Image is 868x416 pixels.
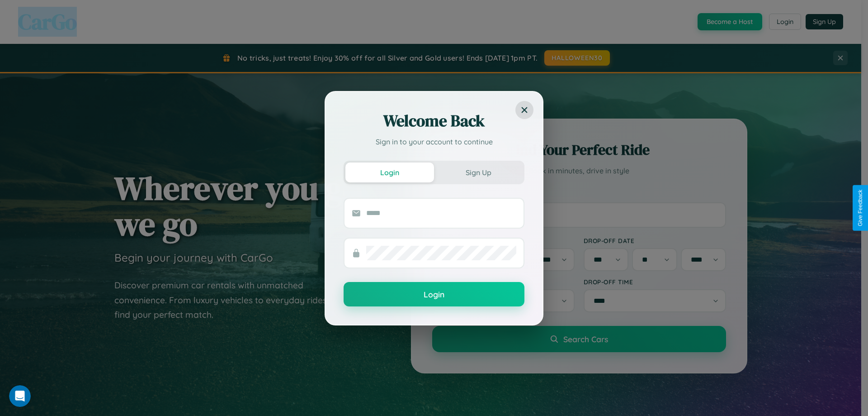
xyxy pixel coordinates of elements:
[344,282,524,306] button: Login
[434,163,523,182] button: Sign Up
[344,110,524,132] h2: Welcome Back
[345,163,434,182] button: Login
[344,136,524,147] p: Sign in to your account to continue
[857,190,863,226] div: Give Feedback
[9,385,31,407] iframe: Intercom live chat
